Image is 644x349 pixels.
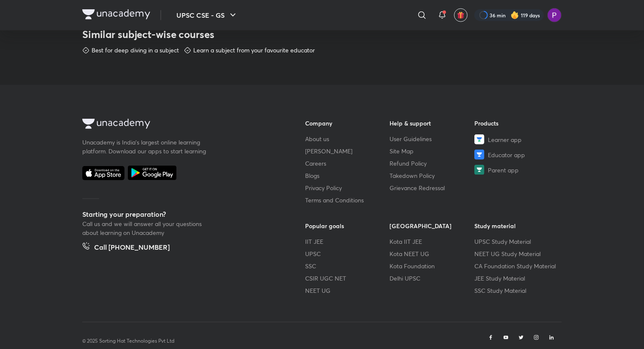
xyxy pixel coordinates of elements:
h5: Starting your preparation? [82,209,278,219]
img: streak [511,11,519,19]
span: Parent app [488,166,519,174]
a: SSC Study Material [474,286,559,295]
p: Call us and we will answer all your questions about learning on Unacademy [82,219,209,237]
h6: Popular goals [305,221,390,230]
p: © 2025 Sorting Hat Technologies Pvt Ltd [82,337,174,345]
a: NEET UG Study Material [474,249,559,258]
a: Learner app [474,134,559,145]
a: Company Logo [82,9,150,22]
a: UPSC Study Material [474,237,559,246]
h3: Similar subject-wise courses [82,27,562,41]
img: Company Logo [82,119,150,129]
a: SSC [305,262,390,270]
span: Learner app [488,135,522,144]
span: Educator app [488,150,525,159]
img: Parent app [474,165,484,175]
button: avatar [454,8,468,22]
img: Learner app [474,134,484,145]
a: About us [305,134,390,143]
a: CA Foundation Study Material [474,262,559,270]
a: [PERSON_NAME] [305,147,390,155]
img: Preeti Pandey [547,8,562,22]
a: User Guidelines [390,134,475,143]
p: Learn a subject from your favourite educator [193,46,315,55]
a: CSIR UGC NET [305,274,390,283]
p: Best for deep diving in a subject [92,46,179,55]
p: Unacademy is India’s largest online learning platform. Download our apps to start learning [82,138,209,155]
a: Company Logo [82,119,278,131]
a: Educator app [474,150,559,160]
img: Company Logo [82,9,150,19]
a: Kota Foundation [390,262,475,270]
a: Kota IIT JEE [390,237,475,246]
a: UPSC [305,249,390,258]
a: IIT JEE [305,237,390,246]
h5: Call [PHONE_NUMBER] [94,242,170,254]
a: Terms and Conditions [305,196,390,204]
img: avatar [457,11,465,19]
a: Refund Policy [390,159,475,168]
a: Blogs [305,171,390,180]
a: NEET UG [305,286,390,295]
a: Privacy Policy [305,183,390,192]
a: Takedown Policy [390,171,475,180]
a: Careers [305,159,390,168]
a: JEE Study Material [474,274,559,283]
button: UPSC CSE - GS [171,7,243,24]
img: Educator app [474,150,484,160]
a: Site Map [390,147,475,155]
a: Grievance Redressal [390,183,475,192]
h6: Company [305,119,390,128]
a: Parent app [474,165,559,175]
a: Kota NEET UG [390,249,475,258]
h6: [GEOGRAPHIC_DATA] [390,221,475,230]
h6: Study material [474,221,559,230]
h6: Products [474,119,559,128]
h6: Help & support [390,119,475,128]
span: Careers [305,159,326,168]
a: Call [PHONE_NUMBER] [82,242,170,254]
a: Delhi UPSC [390,274,475,283]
